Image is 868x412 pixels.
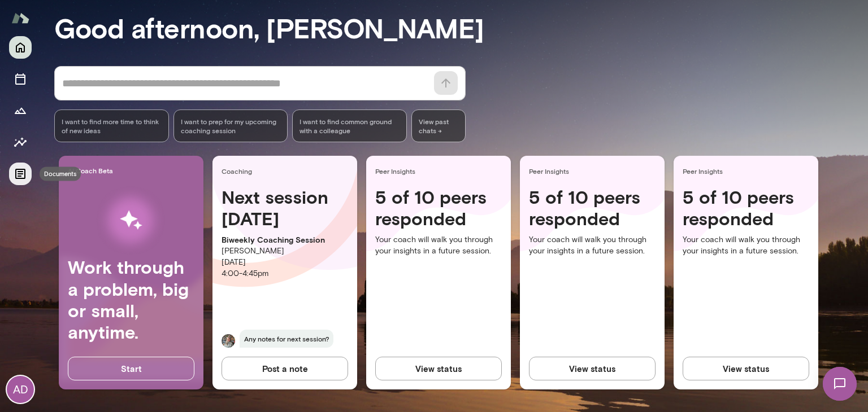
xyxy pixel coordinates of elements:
[9,131,32,154] button: Insights
[683,166,814,176] span: Peer Insights
[68,357,194,380] button: Start
[222,234,348,246] p: Biweekly Coaching Session
[222,257,348,268] p: [DATE]
[9,99,32,122] button: Growth Plan
[9,163,32,185] button: Documents
[68,166,199,175] span: AI Coach Beta
[292,109,407,142] div: I want to find common ground with a colleague
[222,246,348,257] p: [PERSON_NAME]
[683,234,809,257] p: Your coach will walk you through your insights in a future session.
[375,234,502,257] p: Your coach will walk you through your insights in a future session.
[683,357,809,380] button: View status
[222,166,353,176] span: Coaching
[181,117,281,135] span: I want to prep for my upcoming coaching session
[222,334,235,348] img: Tricia
[375,166,506,176] span: Peer Insights
[173,109,288,142] div: I want to prep for my upcoming coaching session
[62,117,162,135] span: I want to find more time to think of new ideas
[222,268,348,279] p: 4:00 - 4:45pm
[375,357,502,380] button: View status
[9,36,32,59] button: Home
[40,167,81,181] div: Documents
[81,185,181,256] img: AI Workflows
[529,234,656,257] p: Your coach will walk you through your insights in a future session.
[683,186,809,230] h4: 5 of 10 peers responded
[529,186,656,230] h4: 5 of 10 peers responded
[300,117,400,135] span: I want to find common ground with a colleague
[375,186,502,230] h4: 5 of 10 peers responded
[529,357,656,380] button: View status
[54,109,169,142] div: I want to find more time to think of new ideas
[7,376,34,403] div: AD
[9,68,32,90] button: Sessions
[240,330,333,348] span: Any notes for next session?
[529,166,660,176] span: Peer Insights
[222,357,348,380] button: Post a note
[68,256,194,343] h4: Work through a problem, big or small, anytime.
[222,186,348,230] h4: Next session [DATE]
[411,109,466,142] span: View past chats ->
[54,12,868,43] h3: Good afternoon, [PERSON_NAME]
[11,7,29,29] img: Mento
